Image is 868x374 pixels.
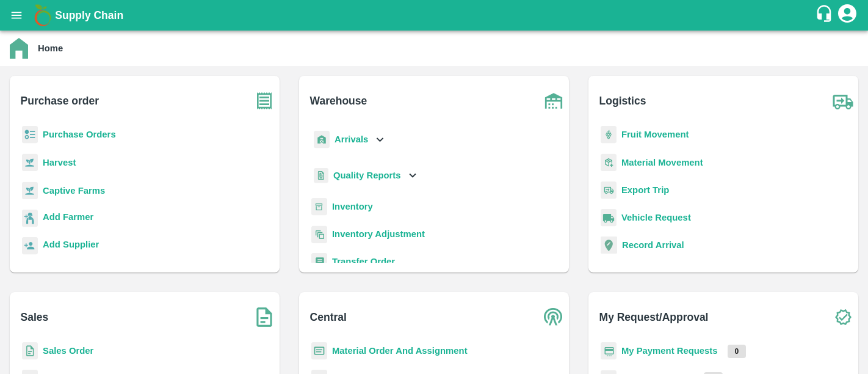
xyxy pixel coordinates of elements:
a: Material Movement [621,158,703,167]
b: My Request/Approval [599,309,709,326]
a: Inventory [332,202,373,211]
div: account of current user [836,2,858,28]
a: Inventory Adjustment [332,229,425,239]
a: My Payment Requests [621,346,718,356]
img: central [538,302,569,332]
b: Arrivals [335,134,368,144]
b: Sales [21,309,49,326]
img: soSales [249,302,280,332]
img: harvest [22,153,38,172]
button: open drawer [2,1,31,29]
b: Supply Chain [55,9,123,21]
a: Vehicle Request [621,213,691,222]
b: Warehouse [310,92,367,109]
img: vehicle [601,209,617,227]
a: Harvest [43,158,76,167]
img: qualityReport [314,168,328,183]
b: Add Supplier [43,240,99,249]
a: Transfer Order [332,257,395,266]
div: customer-support [815,4,836,26]
img: purchase [249,86,280,116]
img: check [828,302,858,332]
a: Sales Order [43,346,93,356]
a: Fruit Movement [621,130,689,139]
b: Add Farmer [43,212,93,222]
a: Record Arrival [622,240,684,250]
a: Export Trip [621,185,669,195]
a: Add Supplier [43,238,99,254]
b: Home [38,43,63,53]
img: whArrival [314,131,330,148]
a: Captive Farms [43,186,105,196]
b: Purchase order [21,92,99,109]
img: warehouse [538,86,569,116]
img: delivery [601,182,617,199]
img: truck [828,86,858,116]
img: harvest [22,182,38,200]
img: reciept [22,126,38,144]
img: material [601,153,617,172]
a: Material Order And Assignment [332,346,468,356]
img: inventory [311,226,327,243]
img: farmer [22,210,38,227]
img: whTransfer [311,253,327,271]
b: Central [310,309,347,326]
b: Logistics [599,92,646,109]
img: fruit [601,126,617,144]
a: Add Farmer [43,210,93,227]
img: home [10,38,28,59]
a: Purchase Orders [43,130,116,139]
div: Arrivals [311,126,387,153]
div: Quality Reports [311,163,419,188]
p: 0 [728,345,747,358]
img: centralMaterial [311,342,327,360]
img: logo [31,3,55,28]
img: sales [22,342,38,360]
img: recordArrival [601,237,617,254]
img: supplier [22,237,38,255]
b: Quality Reports [333,170,401,180]
img: payment [601,342,617,360]
a: Supply Chain [55,7,815,24]
img: whInventory [311,198,327,216]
